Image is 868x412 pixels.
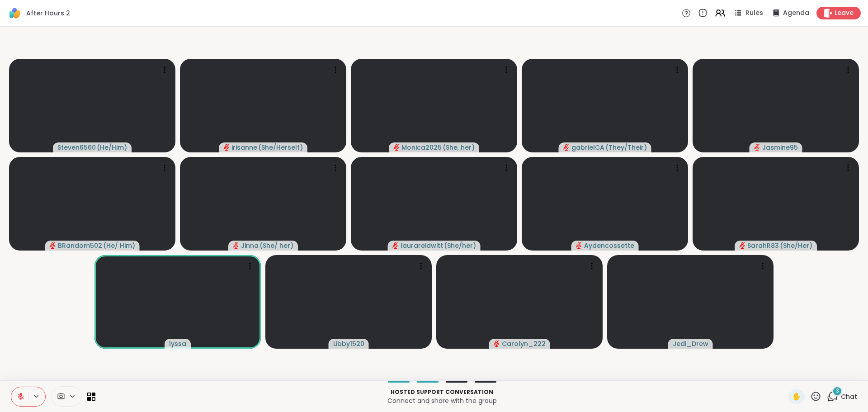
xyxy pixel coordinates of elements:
span: Jasmine95 [762,143,798,152]
span: Libby1520 [333,339,364,348]
span: ( He/ Him ) [103,241,135,250]
span: ( They/Their ) [605,143,647,152]
span: ( She, her ) [443,143,475,152]
span: irisanne [231,143,257,152]
span: ( She/her ) [444,241,476,250]
span: audio-muted [233,242,239,249]
span: ( She/Herself ) [258,143,303,152]
span: audio-muted [392,242,399,249]
p: Hosted support conversation [101,388,783,396]
span: Steven6560 [57,143,96,152]
span: audio-muted [576,242,582,249]
span: audio-muted [494,341,500,347]
span: Monica2025 [401,143,442,152]
span: Leave [835,9,854,18]
span: laurareidwitt [401,241,443,250]
span: lyssa [169,339,186,348]
span: Chat [841,392,857,401]
p: Connect and share with the group [101,396,783,405]
span: Rules [745,9,763,18]
img: ShareWell Logomark [7,5,23,21]
span: Agenda [783,9,809,18]
span: audio-muted [50,242,56,249]
span: ( She/Her ) [780,241,812,250]
span: ✋ [792,391,801,402]
span: 3 [836,387,839,395]
span: ( He/Him ) [97,143,127,152]
span: BRandom502 [58,241,102,250]
span: Aydencossette [584,241,634,250]
span: Carolyn_222 [502,339,546,348]
span: ( She/ her ) [259,241,293,250]
span: audio-muted [754,144,760,151]
span: gabrielCA [571,143,604,152]
span: SarahR83 [747,241,779,250]
span: Jinna [241,241,259,250]
span: audio-muted [739,242,745,249]
span: audio-muted [223,144,230,151]
span: Jedi_Drew [673,339,708,348]
span: audio-muted [393,144,400,151]
span: audio-muted [563,144,570,151]
span: After Hours 2 [26,9,70,18]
